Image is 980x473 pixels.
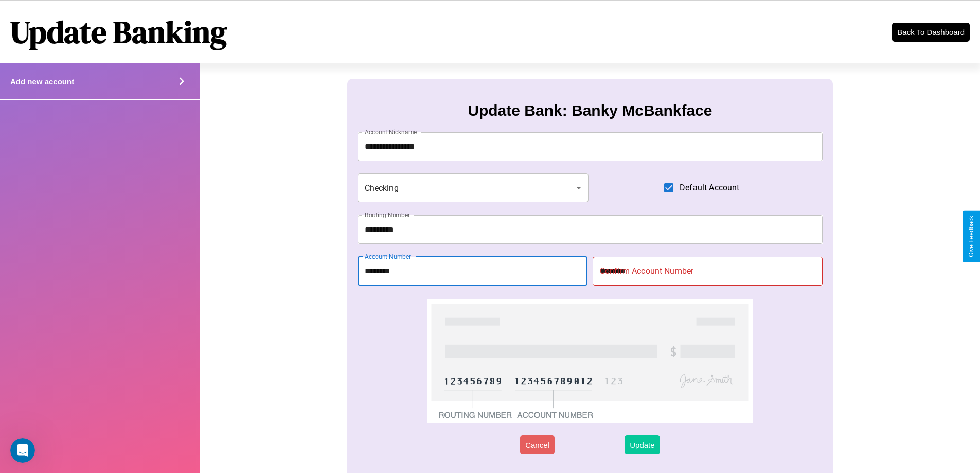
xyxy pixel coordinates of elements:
[10,438,35,463] iframe: Intercom live chat
[680,182,739,194] span: Default Account
[427,299,753,423] img: check
[10,77,74,86] h4: Add new account
[520,435,555,454] button: Cancel
[625,435,660,454] button: Update
[968,216,975,257] div: Give Feedback
[365,211,410,219] label: Routing Number
[358,173,589,202] div: Checking
[365,252,411,261] label: Account Number
[10,11,227,53] h1: Update Banking
[468,102,712,119] h3: Update Bank: Banky McBankface
[365,128,417,136] label: Account Nickname
[892,23,970,42] button: Back To Dashboard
